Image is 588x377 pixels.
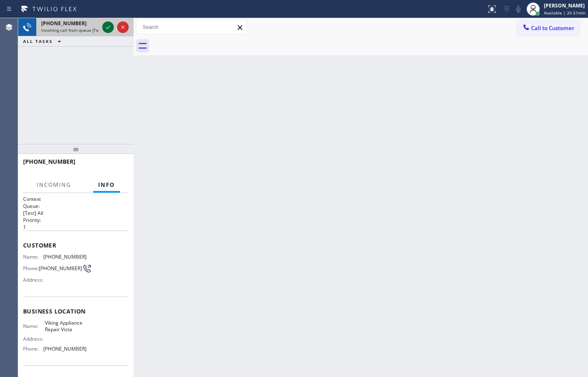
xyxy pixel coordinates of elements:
span: Incoming [37,181,71,188]
h2: Queue: [23,203,129,210]
span: Name: [23,254,43,260]
span: [PHONE_NUMBER] [41,20,87,27]
button: Accept [102,21,114,33]
span: Incoming call from queue [Test] All [41,27,110,33]
button: Reject [117,21,129,33]
span: Info [98,181,115,188]
span: Viking Appliance Repair Vista [45,320,86,332]
span: Available | 2h 51min [544,10,586,16]
span: Name: [23,323,45,329]
span: Phone: [23,265,39,271]
input: Search [136,21,247,34]
p: [Test] All [23,210,129,217]
button: Incoming [32,177,76,193]
p: 1 [23,224,129,231]
span: [PHONE_NUMBER] [43,346,87,352]
span: [PHONE_NUMBER] [43,254,87,260]
span: Customer [23,241,129,249]
button: ALL TASKS [18,36,69,46]
span: ALL TASKS [23,38,53,44]
span: [PHONE_NUMBER] [23,158,75,165]
button: Mute [513,3,524,15]
span: [PHONE_NUMBER] [39,265,82,271]
button: Call to Customer [517,20,580,36]
span: Call to Customer [531,24,574,32]
h1: Context [23,196,129,203]
button: Info [93,177,120,193]
span: Business location [23,307,129,315]
div: [PERSON_NAME] [544,2,586,9]
span: Address: [23,277,45,283]
h2: Priority: [23,217,129,224]
span: Address: [23,336,45,342]
span: Phone: [23,346,43,352]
